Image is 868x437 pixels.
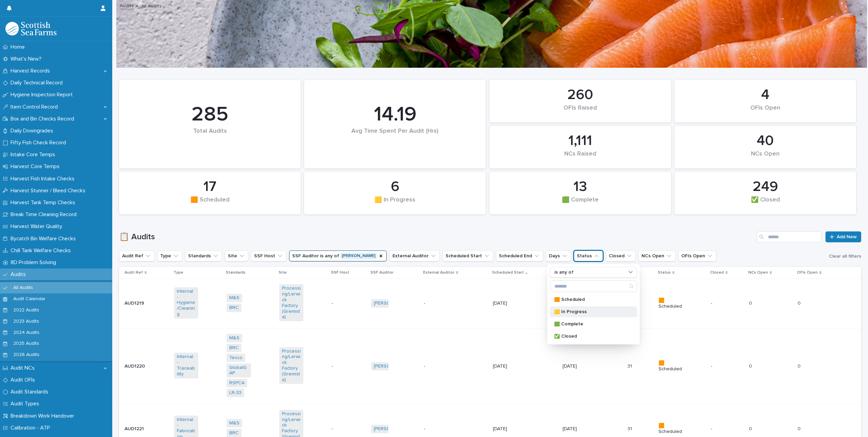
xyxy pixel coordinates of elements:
[8,140,71,146] p: Fifty Fish Check Record
[8,236,81,242] p: Bycatch Bin Welfare Checks
[131,102,289,127] div: 285
[229,335,239,341] a: M&S
[798,299,802,306] p: 0
[424,425,427,432] p: -
[424,362,427,369] p: -
[837,234,857,239] span: Add New
[686,196,845,211] div: ✅ Closed
[332,301,356,306] p: -
[8,285,38,291] p: All Audits
[8,211,82,218] p: Break Time Cleaning Record
[229,430,239,436] a: BRC
[501,86,660,103] div: 260
[119,279,861,328] tr: AUD1219AUD1219 Internal - Hygiene/Cleaning M&S BRC Processing/Lerwick Factory (Gremista) -[PERSON...
[749,299,753,306] p: 0
[8,365,40,371] p: Audit NCs
[8,163,65,170] p: Harvest Core Temps
[8,44,30,50] p: Home
[423,269,454,276] p: External Auditor
[798,362,802,369] p: 0
[229,390,241,396] a: LR-33
[748,269,768,276] p: NCs Open
[124,269,143,276] p: Audit Ref
[229,305,239,311] a: BRC
[554,322,626,326] p: 🟩 Complete
[546,250,571,261] button: Days
[226,269,246,276] p: Standards
[157,250,182,261] button: Type
[8,116,80,122] p: Box and Bin Checks Record
[177,354,196,377] a: Internal - Traceability
[686,178,845,195] div: 249
[173,269,183,276] p: Type
[749,425,753,432] p: 0
[374,426,411,432] a: [PERSON_NAME]
[825,231,861,242] a: Add New
[229,365,248,376] a: GlobalGAP
[658,423,683,435] p: 🟧 Scheduled
[289,250,387,261] button: SSF Auditor
[686,132,845,149] div: 40
[332,363,356,369] p: -
[229,295,239,301] a: M&S
[501,150,660,165] div: NCs Raised
[370,269,394,276] p: SSF Auditor
[8,307,45,313] p: 2022 Audits
[563,426,587,432] p: [DATE]
[8,377,40,383] p: Audit OFIs
[686,104,845,119] div: OFIs Open
[8,389,54,395] p: Audit Standards
[8,401,45,407] p: Audit Types
[606,250,636,261] button: Closed
[658,360,683,372] p: 🟧 Scheduled
[8,56,47,62] p: What's New?
[331,269,349,276] p: SSF Host
[686,150,845,165] div: NCs Open
[229,355,243,361] a: Tesco
[554,270,573,275] p: is any of
[686,86,845,103] div: 4
[797,269,818,276] p: OFIs Open
[282,286,301,320] a: Processing/Lerwick Factory (Gremista)
[8,271,31,278] p: Audits
[8,296,51,302] p: Audit Calendar
[710,269,724,276] p: Closed
[119,250,154,261] button: Audit Ref
[124,299,146,306] p: AUD1219
[749,362,753,369] p: 0
[332,426,356,432] p: -
[424,299,427,306] p: -
[757,231,821,242] input: Search
[550,280,637,292] div: Search
[501,132,660,149] div: 1,111
[8,80,68,86] p: Daily Technical Record
[711,363,735,369] p: -
[501,178,660,195] div: 13
[550,281,637,292] input: Search
[8,128,59,134] p: Daily Downgrades
[493,426,517,432] p: [DATE]
[119,328,861,404] tr: AUD1220AUD1220 Internal - Traceability M&S BRC Tesco GlobalGAP RSPCA LR-33 Processing/Lerwick Fac...
[493,301,517,306] p: [DATE]
[829,254,861,259] span: Clear all filters
[374,301,411,306] a: [PERSON_NAME]
[8,259,62,266] p: 8D Problem Solving
[8,425,55,431] p: Calibration - ATP
[389,250,440,261] button: External Auditor
[374,363,411,369] a: [PERSON_NAME]
[5,22,56,35] img: mMrefqRFQpe26GRNOUkG
[658,298,683,309] p: 🟧 Scheduled
[316,128,474,149] div: Avg Time Spent Per Audit (Hrs)
[501,196,660,211] div: 🟩 Complete
[678,250,716,261] button: OFIs Open
[658,269,671,276] p: Status
[711,301,735,306] p: -
[8,352,45,358] p: 2026 Audits
[141,2,162,9] p: All Audits
[501,104,660,119] div: OFIs Raised
[316,178,474,195] div: 6
[185,250,222,261] button: Standards
[8,188,91,194] p: Harvest Stunner / Bleed Checks
[8,151,61,158] p: Intake Core Temps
